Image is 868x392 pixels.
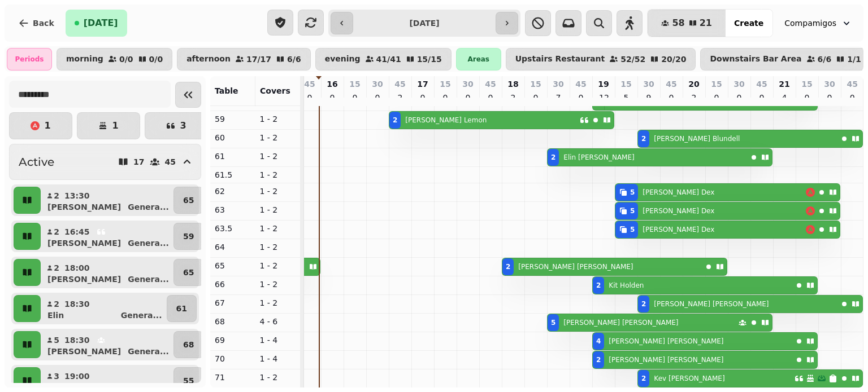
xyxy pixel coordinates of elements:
p: [PERSON_NAME] [47,274,121,285]
span: Compamigos [784,17,836,29]
p: 30 [553,78,563,90]
p: 0 [531,92,540,103]
button: 65 [173,187,203,214]
p: [PERSON_NAME] [PERSON_NAME] [563,318,678,327]
p: 2 [53,226,60,237]
p: [PERSON_NAME] [PERSON_NAME] [609,355,723,364]
button: 518:30[PERSON_NAME]Genera... [43,331,171,358]
p: Downstairs Bar Area [710,55,801,64]
p: 2 [396,92,405,103]
p: Upstairs Restaurant [515,55,605,64]
button: 218:30ElinGenera... [43,295,164,322]
p: Genera ... [128,346,169,357]
p: 61.5 [215,169,251,180]
p: evening [325,55,361,64]
p: 6 / 6 [818,55,832,63]
p: 67 [215,297,251,309]
p: 30 [643,78,654,90]
p: 18:30 [64,298,90,310]
p: 18:00 [64,262,90,274]
button: 5821 [648,10,726,37]
p: 0 [757,92,766,103]
p: [PERSON_NAME] [PERSON_NAME] [609,337,723,346]
span: Covers [260,86,290,95]
div: 2 [641,374,646,383]
p: 1 [44,121,50,130]
span: Create [734,19,763,27]
p: 63 [215,204,251,215]
p: 59 [183,231,194,242]
button: 213:30[PERSON_NAME]Genera... [43,187,171,214]
p: Elin [47,310,64,321]
p: 0 [463,92,472,103]
p: [PERSON_NAME] [PERSON_NAME] [518,262,633,271]
div: Periods [7,48,52,71]
p: 15 [530,78,541,90]
button: Back [9,10,63,37]
p: 69 [215,334,251,346]
p: 19:00 [64,371,90,382]
p: 61 [176,303,187,314]
p: 41 / 41 [376,55,401,63]
p: 19 [598,78,609,90]
button: Active1745 [9,144,201,180]
p: 65 [183,195,194,206]
p: 68 [183,339,194,350]
p: 12 [599,92,608,103]
p: 2 [53,298,60,310]
button: [DATE] [66,10,127,37]
p: afternoon [186,55,231,64]
p: 1 - 2 [260,186,296,197]
p: 21 [779,78,789,90]
p: 30 [462,78,473,90]
p: 45 [575,78,586,90]
p: 15 / 15 [417,55,442,63]
p: 15 [711,78,722,90]
p: 1 - 2 [260,297,296,309]
div: 2 [393,116,397,125]
p: 15 [801,78,812,90]
p: Genera ... [128,237,169,249]
p: 61 [215,151,251,162]
p: 60 [215,132,251,143]
p: 45 [165,158,176,166]
div: 4 [596,337,601,346]
p: 0 [802,92,811,103]
p: 5 [622,92,631,103]
p: Kit Holden [609,281,644,290]
p: 2 [53,190,60,201]
p: 0 [486,92,495,103]
p: 9 [644,92,653,103]
p: [PERSON_NAME] [47,237,121,249]
p: 45 [847,78,858,90]
button: Compamigos [778,13,859,33]
p: 1 - 2 [260,169,296,180]
p: 15 [440,78,450,90]
p: 3 [180,121,186,130]
p: 1 - 2 [260,204,296,215]
button: 59 [173,223,203,250]
span: 21 [700,19,712,28]
p: morning [66,55,103,64]
p: 4 [780,92,789,103]
div: 2 [596,355,601,364]
p: 1 - 2 [260,241,296,253]
p: 65 [215,260,251,271]
p: [PERSON_NAME] Dex [643,225,714,234]
div: 2 [551,153,555,162]
p: 0 [667,92,676,103]
button: 1 [9,112,72,139]
p: 63.5 [215,223,251,234]
p: 17 / 17 [246,55,271,63]
p: 0 [373,92,382,103]
button: afternoon17/176/6 [177,48,311,71]
p: 20 [688,78,699,90]
p: 0 [441,92,450,103]
p: 1 - 2 [260,260,296,271]
p: Genera ... [128,274,169,285]
p: 65 [183,267,194,278]
p: 7 [554,92,563,103]
button: Upstairs Restaurant52/5220/20 [506,48,696,71]
button: Collapse sidebar [175,82,201,108]
p: 0 [328,92,337,103]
